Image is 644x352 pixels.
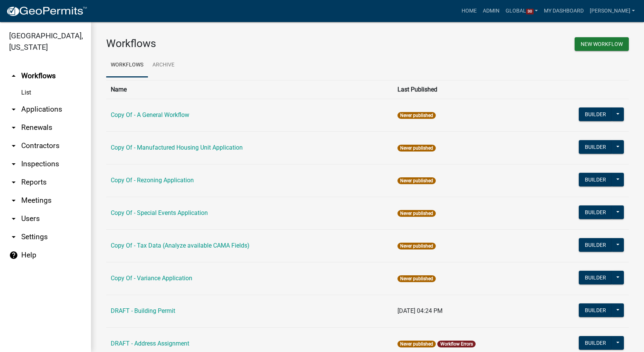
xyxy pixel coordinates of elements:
[397,307,443,314] span: [DATE] 04:24 PM
[579,238,612,252] button: Builder
[503,4,541,18] a: Global30
[106,80,393,99] th: Name
[397,177,436,184] span: Never published
[9,123,18,132] i: arrow_drop_down
[579,173,612,186] button: Builder
[393,80,544,99] th: Last Published
[9,251,18,260] i: help
[526,9,534,15] span: 30
[9,214,18,223] i: arrow_drop_down
[579,303,612,317] button: Builder
[579,140,612,154] button: Builder
[9,105,18,114] i: arrow_drop_down
[106,37,362,50] h3: Workflows
[579,107,612,121] button: Builder
[575,37,629,51] button: New Workflow
[111,275,192,282] a: Copy Of - Variance Application
[148,53,179,77] a: Archive
[111,307,175,314] a: DRAFT - Building Permit
[397,210,436,217] span: Never published
[9,159,18,169] i: arrow_drop_down
[397,243,436,249] span: Never published
[111,144,243,151] a: Copy Of - Manufactured Housing Unit Application
[579,205,612,219] button: Builder
[397,145,436,152] span: Never published
[111,177,194,184] a: Copy Of - Rezoning Application
[9,196,18,205] i: arrow_drop_down
[9,178,18,187] i: arrow_drop_down
[9,232,18,242] i: arrow_drop_down
[397,341,436,347] span: Never published
[541,4,587,18] a: My Dashboard
[587,4,638,18] a: [PERSON_NAME]
[111,340,189,347] a: DRAFT - Address Assignment
[111,242,250,249] a: Copy Of - Tax Data (Analyze available CAMA Fields)
[397,275,436,282] span: Never published
[579,271,612,284] button: Builder
[579,336,612,350] button: Builder
[9,71,18,81] i: arrow_drop_up
[459,4,480,18] a: Home
[9,141,18,150] i: arrow_drop_down
[106,53,148,77] a: Workflows
[397,112,436,119] span: Never published
[111,209,208,216] a: Copy Of - Special Events Application
[440,341,473,347] a: Workflow Errors
[480,4,503,18] a: Admin
[111,111,189,118] a: Copy Of - A General Workflow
